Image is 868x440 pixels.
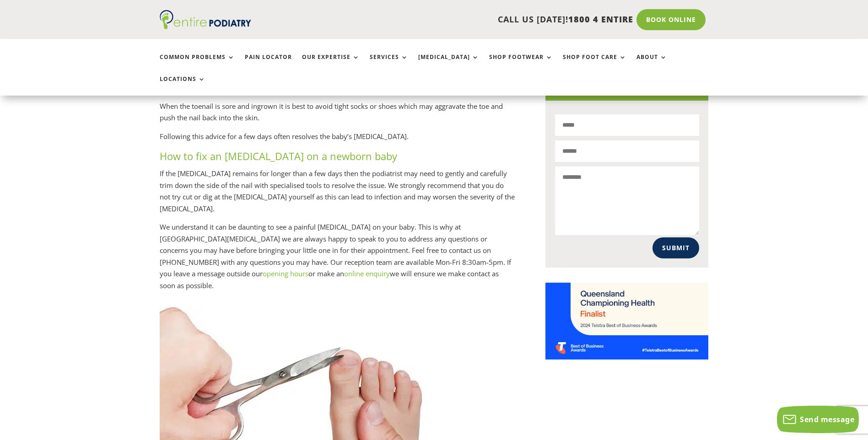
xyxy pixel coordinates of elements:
[636,54,667,74] a: About
[263,269,308,278] a: opening hours
[418,54,479,74] a: [MEDICAL_DATA]
[160,76,205,96] a: Locations
[160,54,235,74] a: Common Problems
[636,9,706,30] a: Book Online
[160,168,516,221] p: If the [MEDICAL_DATA] remains for longer than a few days then the podiatrist may need to gently a...
[563,54,626,74] a: Shop Foot Care
[245,54,292,74] a: Pain Locator
[160,149,516,168] h3: How to fix an [MEDICAL_DATA] on a newborn baby
[286,14,633,26] p: CALL US [DATE]!
[160,10,251,29] img: logo (1)
[800,414,854,424] span: Send message
[160,131,516,150] p: Following this advice for a few days often resolves the baby’s [MEDICAL_DATA].
[160,101,516,131] p: When the toenail is sore and ingrown it is best to avoid tight socks or shoes which may aggravate...
[545,283,708,360] img: Telstra Business Awards QLD State Finalist - Championing Health Category
[160,22,251,31] a: Entire Podiatry
[489,54,553,74] a: Shop Footwear
[160,221,516,291] p: We understand it can be daunting to see a painful [MEDICAL_DATA] on your baby. This is why at [GE...
[302,54,360,74] a: Our Expertise
[568,14,633,25] span: 1800 4 ENTIRE
[344,269,390,278] a: online enquiry
[545,352,708,361] a: Telstra Business Awards QLD State Finalist - Championing Health Category
[652,237,699,258] button: Submit
[777,406,859,433] button: Send message
[370,54,408,74] a: Services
